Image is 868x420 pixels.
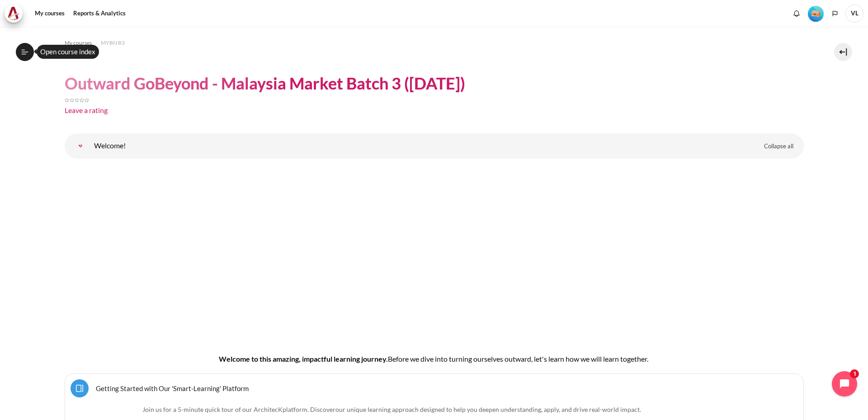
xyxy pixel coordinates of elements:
[37,45,99,59] div: Open course index
[845,5,863,23] span: VL
[804,5,827,22] a: Level #1
[65,38,92,48] a: My courses
[94,405,774,414] p: Join us for a 5-minute quick tour of our ArchitecK platform. Discover
[388,354,392,363] span: B
[70,5,129,23] a: Reports & Analytics
[808,6,824,22] img: Level #1
[101,39,125,47] span: MYBN B3
[71,137,90,155] a: Welcome!
[5,5,27,23] a: Architeck Architeck
[845,5,863,23] a: User menu
[392,354,648,363] span: efore we dive into turning ourselves outward, let's learn how we will learn together.
[65,36,804,50] nav: Navigation bar
[764,142,793,151] span: Collapse all
[32,5,68,23] a: My courses
[828,7,842,20] button: Languages
[335,406,640,413] span: our unique learning approach designed to help you deepen understanding, apply, and drive real-wor...
[65,106,108,114] a: Leave a rating
[790,7,803,20] div: Show notification window with no new notifications
[808,5,824,22] div: Level #1
[65,39,92,47] span: My courses
[7,7,20,20] img: Architeck
[94,354,775,364] h4: Welcome to this amazing, impactful learning journey.
[65,73,465,94] h1: Outward GoBeyond - Malaysia Market Batch 3 ([DATE])
[101,38,125,48] a: MYBN B3
[757,139,800,154] a: Collapse all
[335,406,641,413] span: .
[96,384,249,392] a: Getting Started with Our 'Smart-Learning' Platform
